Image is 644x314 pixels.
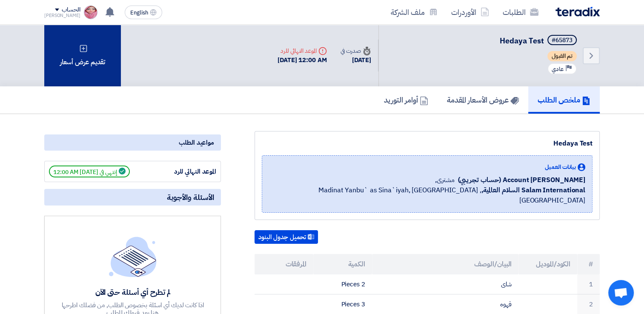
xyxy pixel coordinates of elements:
div: Open chat [608,280,634,305]
th: الكمية [313,254,372,274]
td: 1 [577,274,600,294]
div: الحساب [62,6,80,14]
span: إنتهي في [DATE] 12:00 AM [49,166,130,177]
th: البيان/الوصف [372,254,519,274]
img: empty_state_list.svg [109,237,157,277]
div: صدرت في [341,46,371,55]
h5: ملخص الطلب [538,95,590,105]
div: [PERSON_NAME] [44,13,80,18]
div: Hedaya Test [262,138,592,148]
div: مواعيد الطلب [44,134,221,151]
h5: أوامر التوريد [384,95,428,105]
span: [PERSON_NAME] Account (حساب تجريبي) [458,175,585,185]
b: Salam International السلام العالمية, [481,185,585,195]
img: WhatsApp_Image__at_cbdf_1751464265789.jpg [84,6,97,19]
a: ملف الشركة [384,2,444,22]
span: Hedaya Test [500,35,544,46]
div: [DATE] [341,55,371,65]
span: Madinat Yanbu` as Sina`iyah, [GEOGRAPHIC_DATA] ,[GEOGRAPHIC_DATA] [269,185,585,206]
th: # [577,254,600,274]
button: تحميل جدول البنود [255,230,318,244]
a: ملخص الطلب [528,86,600,114]
div: لم تطرح أي أسئلة حتى الآن [60,287,205,297]
div: [DATE] 12:00 AM [278,55,327,65]
span: تم القبول [547,51,577,61]
span: عادي [552,65,564,73]
img: Teradix logo [555,7,600,17]
td: 2 Pieces [313,274,372,294]
span: بيانات العميل [545,163,576,171]
a: عروض الأسعار المقدمة [438,86,528,114]
th: الكود/الموديل [518,254,577,274]
h5: عروض الأسعار المقدمة [447,95,519,105]
span: الأسئلة والأجوبة [167,192,214,202]
td: شاى [372,274,519,294]
span: مشترى, [435,175,455,185]
h5: Hedaya Test [500,35,578,47]
div: الموعد النهائي للرد [278,46,327,55]
div: الموعد النهائي للرد [152,167,216,177]
button: English [125,6,162,19]
a: الأوردرات [444,2,496,22]
a: الطلبات [496,2,545,22]
a: أوامر التوريد [375,86,438,114]
th: المرفقات [255,254,313,274]
span: English [130,10,148,16]
div: تقديم عرض أسعار [44,25,121,86]
div: #65873 [552,37,572,43]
